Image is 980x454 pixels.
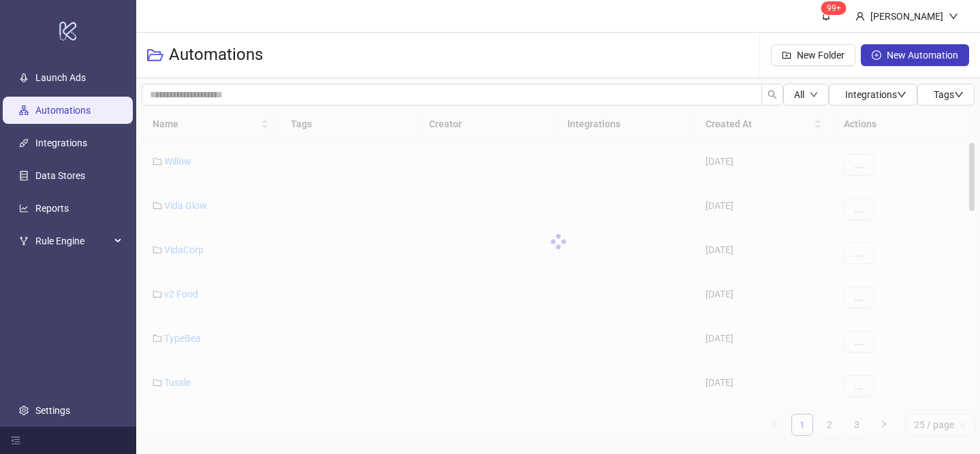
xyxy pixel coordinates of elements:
a: Settings [35,405,70,416]
span: New Folder [797,50,844,61]
span: user [855,12,865,21]
a: Data Stores [35,170,85,181]
a: Reports [35,203,69,214]
span: Rule Engine [35,227,110,255]
sup: 1578 [821,1,847,15]
button: New Automation [861,44,969,66]
span: folder-open [147,47,163,63]
span: bell [821,11,831,20]
span: down [897,90,906,99]
span: down [949,12,958,21]
span: down [954,90,964,99]
div: [PERSON_NAME] [865,9,949,24]
span: Tags [934,89,964,100]
span: down [810,91,818,99]
span: fork [19,236,29,246]
button: New Folder [771,44,855,66]
button: Integrationsdown [829,84,917,106]
button: Alldown [783,84,829,106]
a: Integrations [35,137,87,148]
span: menu-fold [11,436,20,445]
button: Tagsdown [917,84,975,106]
a: Launch Ads [35,72,86,83]
span: search [768,90,777,99]
span: folder-add [782,50,791,60]
span: New Automation [887,50,958,61]
h3: Automations [169,44,263,66]
span: plus-circle [872,50,881,60]
span: Integrations [845,89,906,100]
a: Automations [35,105,91,116]
span: All [794,89,804,100]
